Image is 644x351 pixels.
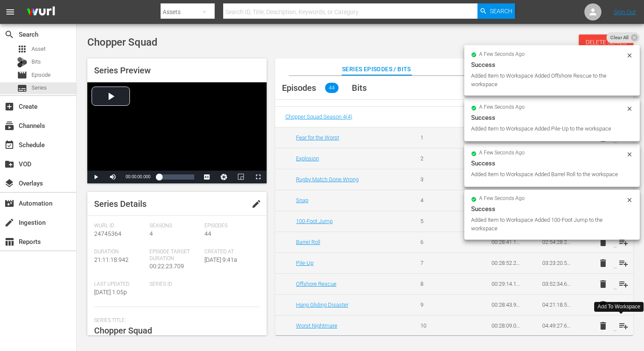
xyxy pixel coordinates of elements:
td: 9 [410,294,461,315]
span: Overlays [4,178,14,189]
div: Success [471,60,633,70]
button: Jump To Time [216,171,233,183]
span: Asset [32,45,46,53]
span: VOD [4,159,14,169]
span: Episode [32,71,51,79]
span: Bits [32,58,41,66]
div: Added Item to Workspace Added Offshore Rescue to the workspace [471,72,624,89]
button: delete [593,253,613,273]
span: Clear All [607,32,633,43]
a: Snap [296,197,308,203]
span: menu [5,7,15,17]
td: 10 [410,315,461,336]
td: 1 [410,127,461,148]
a: Worst Nightmare [296,322,337,329]
td: 03:52:34.682 [532,273,583,294]
div: Success [471,204,633,214]
button: delete [593,274,613,294]
button: playlist_add [613,316,634,336]
td: 00:28:52.284 [481,252,532,273]
td: 00:28:09.082 [481,315,532,336]
a: 100-Foot Jump [296,218,333,224]
a: Hang Gliding Disaster [296,302,348,308]
button: Picture-in-Picture [233,171,250,183]
span: delete [598,279,608,289]
a: Rugby Match Gone Wrong [296,176,359,183]
div: Success [471,158,633,168]
img: ans4CAIJ8jUAAAAAAAAAAAAAAAAAAAAAAAAgQb4GAAAAAAAAAAAAAAAAAAAAAAAAJMjXAAAAAAAAAAAAAAAAAAAAAAAAgAT5G... [20,2,61,22]
span: Reports [4,237,14,247]
a: Barrel Roll [296,239,320,245]
td: 7 [410,252,461,273]
span: [DATE] 9:41a [204,256,237,263]
span: 21:11:18.942 [94,256,129,263]
span: Series [17,83,27,93]
span: Channels [4,121,14,131]
div: Added Item to Workspace Added 100-Foot Jump to the workspace [471,216,624,233]
span: Chopper Squad Season 4 ( 4 ) [285,113,352,120]
button: delete [593,295,613,315]
span: Episodes [282,83,316,93]
button: delete [593,316,613,336]
span: playlist_add [618,279,629,289]
span: 44 [325,83,339,93]
button: Play [87,171,104,183]
span: Series Details [94,199,147,209]
a: Explosion [296,155,319,162]
span: 24745364 [94,230,121,237]
span: Seasons [149,223,201,229]
span: edit [251,199,262,209]
span: Automation [4,198,14,209]
td: 5 [410,211,461,232]
td: 6 [410,232,461,252]
div: Success [471,113,633,123]
span: Episode Target Duration [149,249,201,262]
div: Added Item to Workspace Added Barrel Roll to the workspace [471,170,624,179]
a: Offshore Rescue [296,281,336,287]
span: Created At [204,249,256,255]
td: 04:49:27.665 [532,315,583,336]
a: Fear for the Worst [296,134,339,141]
span: playlist_add [618,258,629,268]
span: Series Episodes / Bits [342,64,411,75]
span: Episodes [204,223,256,229]
div: Add To Workspace [598,303,640,310]
button: Fullscreen [250,171,267,183]
td: 3 [410,169,461,190]
span: 00:22:23.709 [149,263,184,270]
span: 4 [149,230,153,237]
span: Chopper Squad [94,325,152,336]
span: a few seconds ago [479,195,525,202]
span: playlist_add [618,321,629,331]
td: 2 [410,148,461,169]
span: Series ID [149,281,201,288]
td: 03:23:20.576 [532,252,583,273]
a: Pile-Up [296,260,313,266]
button: Search [477,3,515,19]
div: Video Player [87,82,267,183]
button: Mute [104,171,121,183]
button: playlist_add [613,253,634,273]
span: Ingestion [4,218,14,228]
span: [DATE] 1:05p [94,289,127,296]
span: Episode [17,70,27,80]
a: Sign Out [614,9,636,15]
span: a few seconds ago [479,51,525,58]
span: 00:00:00.000 [126,174,150,179]
span: Schedule [4,140,14,150]
div: Bits [17,57,27,67]
span: delete [598,321,608,331]
span: 44 [204,230,211,237]
span: Series Title: [94,317,256,324]
span: Search [490,3,512,19]
td: 4 [410,190,461,211]
span: Create [4,102,14,112]
td: 8 [410,273,461,294]
div: Progress Bar [159,174,194,180]
span: Series [32,84,47,92]
span: Search [4,29,14,40]
span: delete [598,258,608,268]
span: Asset [17,44,27,54]
span: Last Updated [94,281,145,288]
span: Duration [94,249,145,255]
